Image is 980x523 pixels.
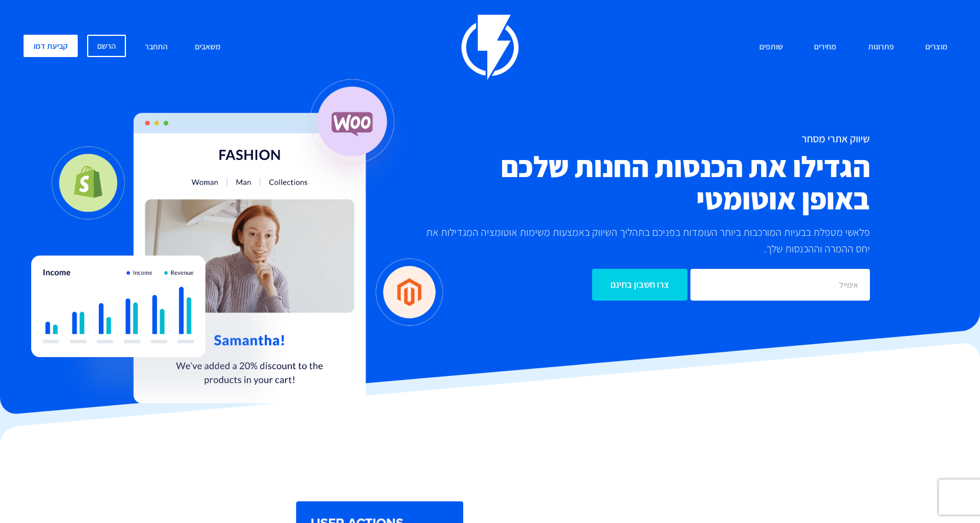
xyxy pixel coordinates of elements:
a: משאבים [186,35,230,60]
a: מוצרים [916,35,956,60]
a: הרשם [87,35,126,57]
p: פלאשי מטפלת בבעיות המורכבות ביותר העומדות בפניכם בתהליך השיווק באמצעות משימות אוטומציה המגדילות א... [421,224,870,257]
a: פתרונות [859,35,903,60]
a: שותפים [750,35,792,60]
h1: שיווק אתרי מסחר [421,133,870,145]
input: צרו חשבון בחינם [592,269,687,301]
a: מחירים [805,35,845,60]
a: התחבר [136,35,177,60]
a: קביעת דמו [24,35,78,57]
h2: הגדילו את הכנסות החנות שלכם באופן אוטומטי [421,151,870,215]
input: אימייל [690,269,870,301]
